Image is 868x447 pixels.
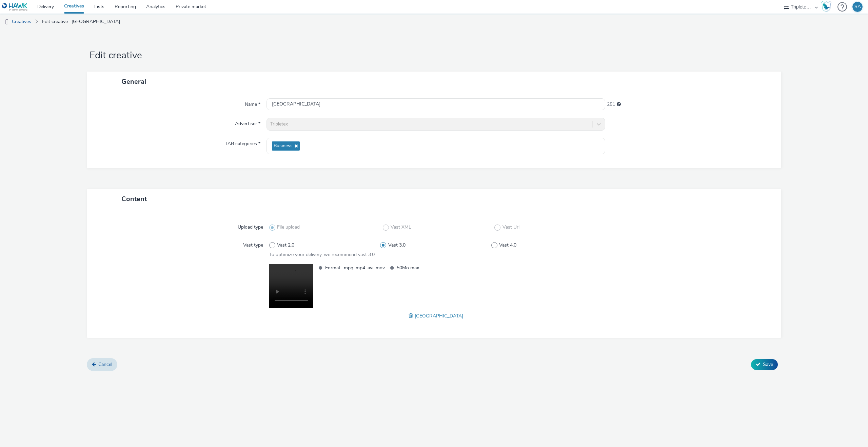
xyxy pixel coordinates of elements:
[39,14,123,30] a: Edit creative : [GEOGRAPHIC_DATA]
[223,138,263,147] label: IAB categories *
[854,2,861,12] div: SA
[87,49,781,62] h1: Edit creative
[607,101,615,108] span: 251
[3,19,10,25] img: dooh
[232,118,263,127] label: Advertiser *
[391,224,411,231] span: Vast XML
[269,251,375,258] span: To optimize your delivery, we recommend vast 3.0
[397,264,456,272] span: 50Mo max
[502,224,519,231] span: Vast Url
[617,101,621,108] div: Maximum 255 characters
[121,77,146,86] span: General
[415,313,463,319] span: [GEOGRAPHIC_DATA]
[2,3,28,11] img: undefined Logo
[388,242,406,249] span: Vast 3.0
[751,359,778,370] button: Save
[277,224,300,231] span: File upload
[242,98,263,108] label: Name *
[763,361,773,368] span: Save
[235,221,266,231] label: Upload type
[87,358,117,371] a: Cancel
[821,1,831,12] img: Hawk Academy
[277,242,294,249] span: Vast 2.0
[821,1,834,12] a: Hawk Academy
[121,194,147,203] span: Content
[325,264,385,272] span: Format: .mpg .mp4 .avi .mov
[499,242,516,249] span: Vast 4.0
[240,239,266,249] label: Vast type
[274,143,293,149] span: Business
[98,361,112,368] span: Cancel
[267,98,605,110] input: Name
